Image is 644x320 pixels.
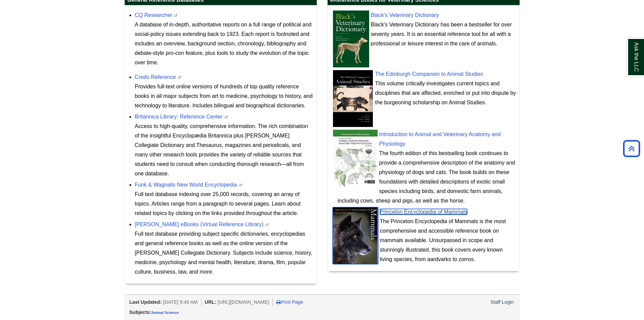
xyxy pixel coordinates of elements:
div: Provides full-text online versions of hundreds of top quality reference books in all major subjec... [135,82,313,110]
div: The fourth edition of this bestselling book continues to provide a comprehensive description of t... [338,149,516,206]
i: This link opens in a new window [238,184,242,187]
a: Black's Veterinary Dictionary [371,12,439,18]
a: Princeton Encyclopedia of Mammals [380,209,468,215]
p: A database of in-depth, authoritative reports on a full range of political and social-policy issu... [135,20,313,67]
a: Britannica Library: Reference Center [135,114,223,120]
div: Full text database providing subject specific dictionaries, encyclopedias and general reference b... [135,229,313,277]
div: The Princeton Encyclopedia of Mammals is the most comprehensive and accessible reference book on ... [338,217,516,264]
span: URL: [205,299,216,305]
a: Staff Login [491,299,514,305]
a: The Edinburgh Companion to Animal Studies [375,71,483,77]
span: Last Updated: [129,299,162,305]
i: This link opens in a new window [177,76,182,79]
a: Credo Reference [135,74,176,80]
a: Introduction to Animal and Veterinary Anatomy and Physiology [379,131,501,147]
a: [PERSON_NAME] eBooks (Virtual Reference Library) [135,221,264,227]
i: Print Page [276,300,281,304]
i: This link opens in a new window [224,116,228,119]
span: [DATE] 9:49 AM [163,299,197,305]
div: This volume critically investigates current topics and disciplines that are affected, enriched or... [338,79,516,107]
a: Animal Science [151,311,178,315]
i: This link opens in a new window [174,14,178,17]
a: Print Page [276,299,303,305]
span: [URL][DOMAIN_NAME] [218,299,269,305]
i: This link opens in a new window [265,223,269,227]
div: Access to high-quality, comprehensive information. The rich combination of the insightful Encyclo... [135,122,313,178]
span: Subjects: [129,310,151,315]
a: CQ Researcher [135,12,172,18]
div: Full text database indexing over 25,000 records, covering an array of topics. Articles range from... [135,190,313,218]
a: Back to Top [621,144,642,153]
div: Black's Veterinary Dictionary has been a bestseller for over seventy years. It is an essential re... [338,20,516,48]
a: Funk & Wagnalls New World Encyclopedia [135,182,237,188]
